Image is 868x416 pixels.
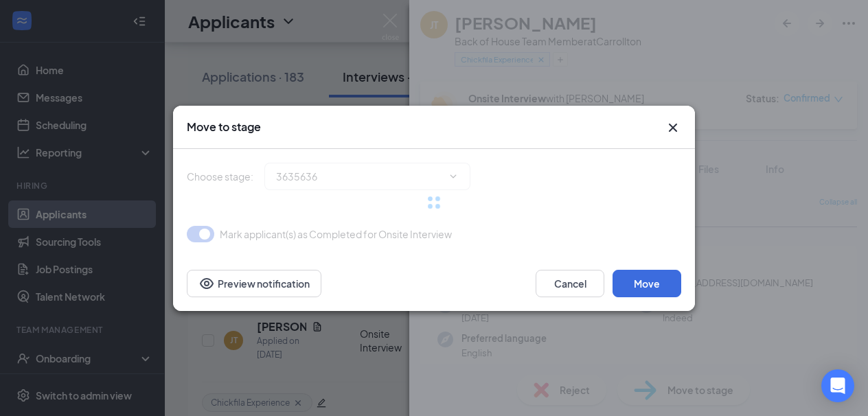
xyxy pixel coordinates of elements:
[665,119,681,136] svg: Cross
[187,119,261,135] h3: Move to stage
[187,270,321,297] button: Preview notificationEye
[198,275,215,292] svg: Eye
[536,270,604,297] button: Cancel
[821,369,854,402] div: Open Intercom Messenger
[613,270,681,297] button: Move
[665,119,681,136] button: Close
